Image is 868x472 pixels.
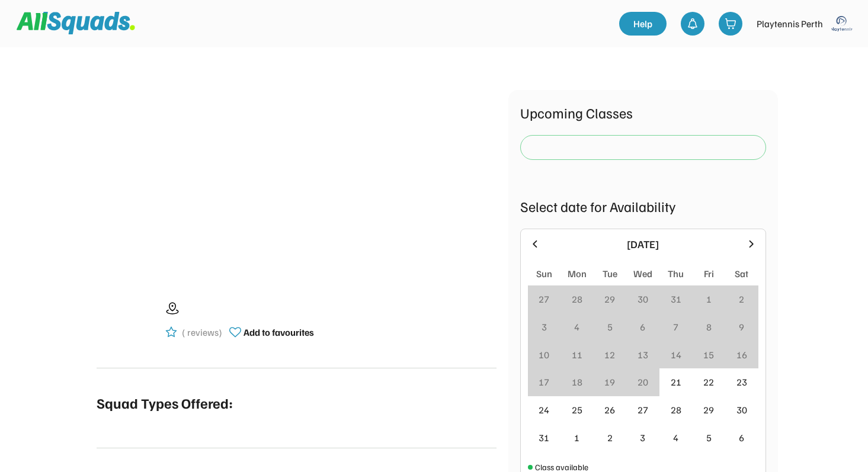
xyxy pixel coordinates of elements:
[603,266,617,281] div: Tue
[572,348,582,362] div: 11
[703,403,714,417] div: 29
[633,266,652,281] div: Wed
[671,375,681,389] div: 21
[17,12,135,34] img: Squad%20Logo.svg
[739,292,744,306] div: 2
[542,320,547,334] div: 3
[736,348,747,362] div: 16
[572,292,582,306] div: 28
[735,266,748,281] div: Sat
[244,325,314,339] div: Add to favourites
[640,431,645,445] div: 3
[520,195,766,217] div: Select date for Availability
[97,291,156,350] img: yH5BAEAAAAALAAAAAABAAEAAAIBRAA7
[607,431,613,445] div: 2
[548,236,738,252] div: [DATE]
[638,348,648,362] div: 13
[607,320,613,334] div: 5
[673,320,678,334] div: 7
[736,403,747,417] div: 30
[604,403,615,417] div: 26
[640,320,645,334] div: 6
[572,375,582,389] div: 18
[671,348,681,362] div: 14
[182,325,222,339] div: ( reviews)
[539,403,549,417] div: 24
[673,431,678,445] div: 4
[706,431,712,445] div: 5
[757,17,823,31] div: Playtennis Perth
[619,12,667,36] a: Help
[736,375,747,389] div: 23
[739,431,744,445] div: 6
[706,320,712,334] div: 8
[568,266,587,281] div: Mon
[574,320,579,334] div: 4
[536,266,552,281] div: Sun
[539,348,549,362] div: 10
[830,12,854,36] img: playtennis%20blue%20logo%201.png
[703,348,714,362] div: 15
[604,348,615,362] div: 12
[703,375,714,389] div: 22
[706,292,712,306] div: 1
[671,292,681,306] div: 31
[671,403,681,417] div: 28
[572,403,582,417] div: 25
[574,431,579,445] div: 1
[604,375,615,389] div: 19
[539,431,549,445] div: 31
[704,266,714,281] div: Fri
[668,266,684,281] div: Thu
[638,375,648,389] div: 20
[638,292,648,306] div: 30
[638,403,648,417] div: 27
[520,102,766,123] div: Upcoming Classes
[725,18,736,30] img: shopping-cart-01%20%281%29.svg
[739,320,744,334] div: 9
[97,392,233,413] div: Squad Types Offered:
[539,375,549,389] div: 17
[539,292,549,306] div: 27
[604,292,615,306] div: 29
[687,18,699,30] img: bell-03%20%281%29.svg
[133,90,459,267] img: yH5BAEAAAAALAAAAAABAAEAAAIBRAA7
